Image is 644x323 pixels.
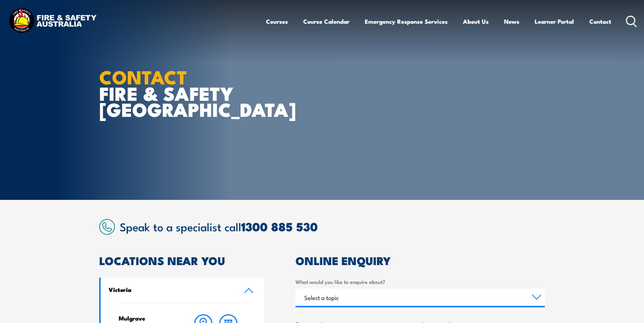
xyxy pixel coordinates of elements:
[303,12,350,31] a: Course Calendar
[266,12,288,31] a: Courses
[119,314,177,322] h4: Mulgrave
[99,255,264,265] h2: LOCATIONS NEAR YOU
[120,220,545,233] h2: Speak to a specialist call
[101,278,264,303] a: Victoria
[99,62,187,91] strong: CONTACT
[241,217,318,235] a: 1300 885 530
[109,286,233,293] h4: Victoria
[99,68,271,117] h1: FIRE & SAFETY [GEOGRAPHIC_DATA]
[535,12,574,31] a: Learner Portal
[365,12,448,31] a: Emergency Response Services
[463,12,489,31] a: About Us
[296,278,545,286] label: What would you like to enquire about?
[296,255,545,265] h2: ONLINE ENQUIRY
[504,12,519,31] a: News
[589,12,611,31] a: Contact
